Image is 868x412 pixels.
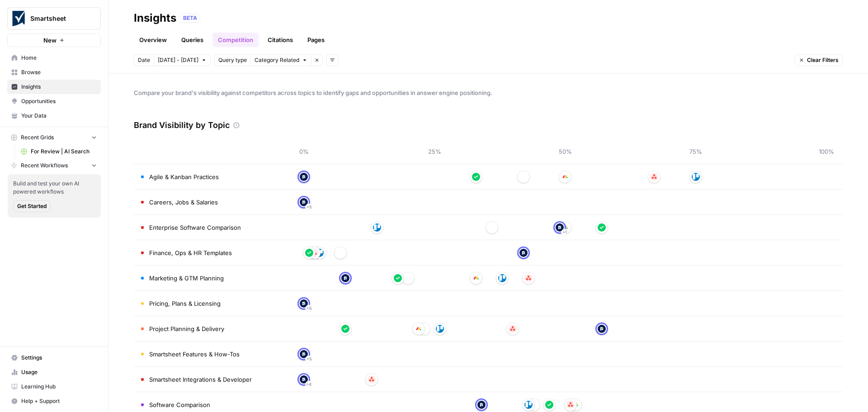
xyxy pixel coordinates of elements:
[562,228,567,237] span: + 1
[21,54,97,62] span: Home
[300,173,308,181] img: 5cuav38ea7ik6bml9bibikyvs1ka
[43,36,57,45] span: New
[561,223,569,232] img: j0006o4w6wdac5z8yzb60vbgsr6k
[134,33,172,47] a: Overview
[336,249,344,257] img: e49ksheoddnm0r4mphetc37pii0m
[212,33,259,47] a: Competition
[488,223,496,232] img: e49ksheoddnm0r4mphetc37pii0m
[300,350,308,358] img: 5cuav38ea7ik6bml9bibikyvs1ka
[310,249,318,257] img: li8d5ttnro2voqnqabfqcnxcmgof
[307,304,311,313] span: + 5
[415,325,423,333] img: j0006o4w6wdac5z8yzb60vbgsr6k
[420,325,428,333] img: e49ksheoddnm0r4mphetc37pii0m
[7,394,101,408] button: Help + Support
[7,350,101,365] a: Settings
[368,375,376,384] img: li8d5ttnro2voqnqabfqcnxcmgof
[17,144,101,159] a: For Review | AI Search
[7,7,101,30] button: Workspace: Smartsheet
[262,33,298,47] a: Citations
[305,249,313,257] img: 38hturkwgamgyxz8tysiotw05f3x
[158,56,198,64] span: [DATE] - [DATE]
[134,11,176,25] div: Insights
[13,200,51,212] button: Get Started
[134,119,230,132] h3: Brand Visibility by Topic
[7,159,101,172] button: Recent Workflows
[498,274,506,282] img: dsapf59eflvgghzeeaxzhlzx3epe
[306,380,311,389] span: + 4
[650,173,658,181] img: li8d5ttnro2voqnqabfqcnxcmgof
[7,94,101,109] a: Opportunities
[149,172,219,181] span: Agile & Kanban Practices
[218,56,247,64] span: Query type
[524,274,533,282] img: li8d5ttnro2voqnqabfqcnxcmgof
[598,223,606,232] img: 38hturkwgamgyxz8tysiotw05f3x
[21,97,97,105] span: Opportunities
[394,274,402,282] img: 38hturkwgamgyxz8tysiotw05f3x
[149,198,218,207] span: Careers, Jobs & Salaries
[307,203,311,212] span: + 5
[530,401,538,409] img: e49ksheoddnm0r4mphetc37pii0m
[149,223,241,232] span: Enterprise Software Comparison
[571,401,580,409] img: j0006o4w6wdac5z8yzb60vbgsr6k
[10,10,27,27] img: Smartsheet Logo
[425,147,443,156] span: 25%
[134,88,843,97] span: Compare your brand's visibility against competitors across topics to identify gaps and opportunit...
[31,147,97,156] span: For Review | AI Search
[30,14,85,23] span: Smartsheet
[17,202,47,210] span: Get Started
[7,379,101,394] a: Learning Hub
[149,400,210,409] span: Software Comparison
[21,161,68,170] span: Recent Workflows
[519,173,528,181] img: e49ksheoddnm0r4mphetc37pii0m
[556,223,564,232] img: 5cuav38ea7ik6bml9bibikyvs1ka
[176,33,209,47] a: Queries
[295,147,313,156] span: 0%
[7,80,101,94] a: Insights
[7,365,101,379] a: Usage
[341,274,349,282] img: 5cuav38ea7ik6bml9bibikyvs1ka
[519,249,528,257] img: 5cuav38ea7ik6bml9bibikyvs1ka
[561,173,569,181] img: j0006o4w6wdac5z8yzb60vbgsr6k
[149,375,252,384] span: Smartsheet Integrations & Developer
[687,147,705,156] span: 75%
[21,368,97,376] span: Usage
[21,383,97,391] span: Learning Hub
[7,51,101,65] a: Home
[477,401,486,409] img: 5cuav38ea7ik6bml9bibikyvs1ka
[13,180,95,196] span: Build and test your own AI powered workflows
[795,54,843,66] button: Clear Filters
[341,325,349,333] img: 38hturkwgamgyxz8tysiotw05f3x
[404,274,412,282] img: e49ksheoddnm0r4mphetc37pii0m
[692,173,700,181] img: dsapf59eflvgghzeeaxzhlzx3epe
[373,223,381,232] img: dsapf59eflvgghzeeaxzhlzx3epe
[7,33,101,47] button: New
[524,401,533,409] img: dsapf59eflvgghzeeaxzhlzx3epe
[149,299,221,308] span: Pricing, Plans & Licensing
[300,375,308,384] img: 5cuav38ea7ik6bml9bibikyvs1ka
[21,68,97,76] span: Browse
[250,54,311,66] button: Category Related
[180,14,200,23] div: BETA
[21,133,54,142] span: Recent Grids
[149,274,224,283] span: Marketing & GTM Planning
[7,109,101,123] a: Your Data
[307,355,311,364] span: + 5
[807,56,839,64] span: Clear Filters
[154,54,211,66] button: [DATE] - [DATE]
[566,401,575,409] img: li8d5ttnro2voqnqabfqcnxcmgof
[545,401,553,409] img: 38hturkwgamgyxz8tysiotw05f3x
[302,33,330,47] a: Pages
[21,83,97,91] span: Insights
[21,397,97,405] span: Help + Support
[316,249,324,257] img: dsapf59eflvgghzeeaxzhlzx3epe
[149,248,232,257] span: Finance, Ops & HR Templates
[817,147,835,156] span: 100%
[149,350,240,359] span: Smartsheet Features & How-Tos
[149,324,224,333] span: Project Planning & Delivery
[7,131,101,144] button: Recent Grids
[300,198,308,206] img: 5cuav38ea7ik6bml9bibikyvs1ka
[21,354,97,362] span: Settings
[556,147,574,156] span: 50%
[7,65,101,80] a: Browse
[509,325,517,333] img: li8d5ttnro2voqnqabfqcnxcmgof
